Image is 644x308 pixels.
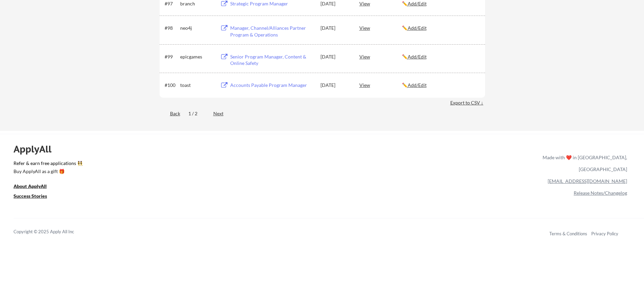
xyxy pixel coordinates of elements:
div: ✏️ [402,0,479,7]
div: toast [180,82,214,89]
div: [DATE] [320,0,350,7]
div: Accounts Payable Program Manager [230,82,314,89]
a: About ApplyAll [14,183,56,191]
u: Success Stories [14,193,47,199]
u: Add/Edit [408,25,427,31]
div: [DATE] [320,25,350,31]
a: Refer & earn free applications 👯‍♀️ [14,161,401,168]
div: View [359,22,402,34]
div: Buy ApplyAll as a gift 🎁 [14,169,81,174]
a: Buy ApplyAll as a gift 🎁 [14,168,81,176]
div: View [359,79,402,91]
div: Next [213,110,231,117]
div: 1 / 2 [188,110,205,117]
div: branch [180,0,214,7]
u: About ApplyAll [14,183,47,189]
div: ✏️ [402,82,479,89]
a: [EMAIL_ADDRESS][DOMAIN_NAME] [548,178,627,184]
div: #99 [165,53,178,60]
div: neo4j [180,25,214,31]
div: View [359,50,402,63]
a: Terms & Conditions [549,231,587,236]
div: epicgames [180,53,214,60]
div: Manager, Channel/Alliances Partner Program & Operations [230,25,314,38]
div: #97 [165,0,178,7]
a: Success Stories [14,193,56,201]
a: Release Notes/Changelog [574,190,627,196]
div: ✏️ [402,25,479,31]
div: Strategic Program Manager [230,0,314,7]
div: Senior Program Manager, Content & Online Safety [230,53,314,67]
u: Add/Edit [408,54,427,60]
u: Add/Edit [408,1,427,6]
div: Export to CSV ↓ [450,99,485,106]
a: Privacy Policy [591,231,618,236]
u: Add/Edit [408,82,427,88]
div: Copyright © 2025 Apply All Inc [14,229,91,235]
div: Back [160,110,180,117]
div: ✏️ [402,53,479,60]
div: Made with ❤️ in [GEOGRAPHIC_DATA], [GEOGRAPHIC_DATA] [540,151,627,175]
div: [DATE] [320,82,350,89]
div: [DATE] [320,53,350,60]
div: #98 [165,25,178,31]
div: ApplyAll [14,143,59,155]
div: #100 [165,82,178,89]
